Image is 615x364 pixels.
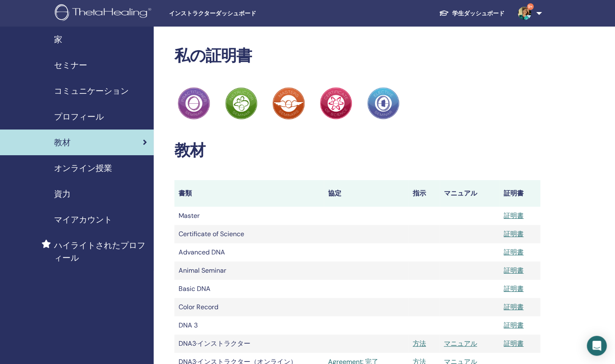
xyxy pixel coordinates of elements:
span: コミュニケーション [54,85,129,97]
a: 証明書 [504,321,524,330]
img: graduation-cap-white.svg [439,10,449,17]
a: 証明書 [504,303,524,311]
th: マニュアル [440,180,500,207]
th: 指示 [409,180,440,207]
th: 協定 [324,180,408,207]
a: 証明書 [504,339,524,348]
a: 証明書 [504,248,524,257]
div: Open Intercom Messenger [587,336,607,356]
h2: 教材 [174,141,540,160]
img: Practitioner [320,87,352,120]
span: インストラクターダッシュボード [169,9,294,18]
img: default.jpg [518,7,531,20]
a: 証明書 [504,266,524,275]
h2: 私の証明書 [174,46,540,66]
a: マニュアル [444,339,477,348]
span: 9+ [527,3,534,10]
td: DNA3·インストラクター [174,335,324,353]
span: 教材 [54,136,71,149]
td: Animal Seminar [174,261,324,280]
span: 家 [54,33,62,46]
span: 資力 [54,188,71,200]
td: DNA 3 [174,316,324,335]
span: オンライン授業 [54,162,112,174]
th: 証明書 [500,180,540,207]
span: マイアカウント [54,213,112,226]
span: ハイライトされたプロフィール [54,239,147,264]
img: Practitioner [225,87,257,120]
a: 証明書 [504,230,524,238]
td: Advanced DNA [174,243,324,261]
img: logo.png [55,4,154,23]
img: Practitioner [178,87,210,120]
td: Certificate of Science [174,225,324,243]
img: Practitioner [367,87,399,120]
a: 証明書 [504,211,524,220]
td: Master [174,207,324,225]
span: セミナー [54,59,87,71]
td: Color Record [174,298,324,316]
a: 学生ダッシュボード [432,6,511,21]
th: 書類 [174,180,324,207]
a: 方法 [413,339,426,348]
span: プロフィール [54,110,104,123]
td: Basic DNA [174,280,324,298]
a: 証明書 [504,284,524,293]
img: Practitioner [272,87,305,120]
